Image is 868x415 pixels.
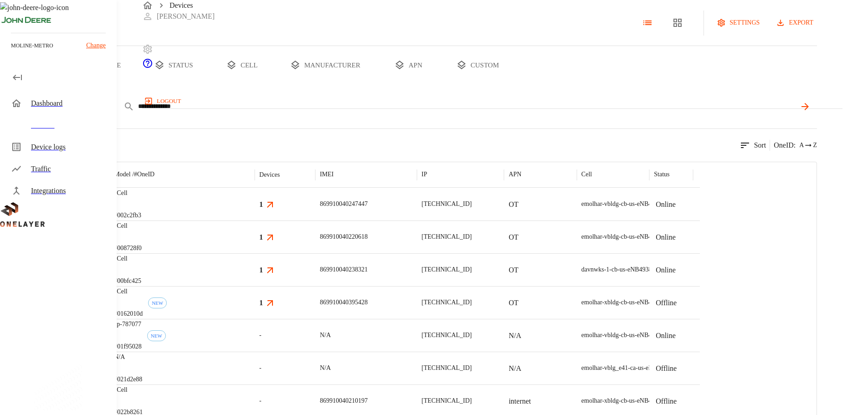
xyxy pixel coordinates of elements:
span: emolhar-vblg_e41-ca-us-eNB432538 [581,364,677,371]
p: OT [508,232,518,243]
p: N/A [508,363,521,374]
p: IP [421,170,427,179]
p: [TECHNICAL_ID] [421,298,472,307]
span: emolhar-xbldg-cb-us-eNB493831 [581,397,668,404]
p: 869910040238321 [320,265,368,274]
p: internet [508,396,531,407]
div: emolhar-vbldg-cb-us-eNB493830 #DH240725611::NOKIA::ASIB [581,232,751,241]
p: Sort [754,140,766,151]
p: eCell [114,287,143,296]
span: - [259,331,262,340]
div: First seen: 09/29/2025 11:26:40 AM [147,330,166,341]
p: N/A [320,364,331,373]
p: Online [656,265,676,276]
div: emolhar-vbldg-cb-us-eNB493830 #DH240725611::NOKIA::ASIB [581,200,751,209]
p: 869910040247447 [320,200,368,209]
button: logout [142,94,185,108]
div: emolhar-vblg_e41-ca-us-eNB432538 #EB211210933::NOKIA::FW2QQD [581,364,770,373]
span: Z [813,141,817,150]
p: Online [656,232,676,243]
p: Offline [656,297,677,308]
p: [TECHNICAL_ID] [421,232,472,241]
span: emolhar-xbldg-cb-us-eNB493831 [581,299,668,306]
a: onelayer-support [142,62,153,70]
div: First seen: 09/30/2025 06:40:42 AM [148,297,167,308]
p: OT [508,199,518,210]
div: emolhar-xbldg-cb-us-eNB493831 #DH240725609::NOKIA::ASIB [581,396,751,405]
span: - [259,396,262,405]
p: #008728f0 [114,244,142,253]
span: emolhar-vbldg-cb-us-eNB493830 [581,200,668,207]
p: eCell [114,189,141,198]
p: OT [508,297,518,308]
p: OneID : [774,140,796,151]
p: [TECHNICAL_ID] [421,396,472,405]
p: Offline [656,363,677,374]
p: [TECHNICAL_ID] [421,364,472,373]
p: eCell [114,385,143,395]
span: A [799,141,804,150]
h3: 1 [259,199,263,210]
p: Cell [581,170,592,179]
span: emolhar-vbldg-cb-us-eNB493830 [581,233,668,240]
p: OT [508,265,518,276]
p: APN [508,170,521,179]
p: ap-787077 [114,320,142,329]
p: [TECHNICAL_ID] [421,265,472,274]
p: N/A [114,353,142,362]
span: # OneID [134,171,154,178]
span: davnwks-1-cb-us-eNB493850 [581,266,658,273]
p: Online [656,199,676,210]
p: [PERSON_NAME] [157,11,215,22]
h3: 1 [259,297,263,308]
p: #0162010d [114,309,143,318]
span: - [259,364,262,373]
p: Model / [114,170,154,179]
span: Support Portal [142,62,153,70]
p: #002c2fb3 [114,211,141,220]
p: [TECHNICAL_ID] [421,200,472,209]
h3: 1 [259,265,263,275]
div: Devices [259,171,280,179]
p: eCell [114,221,142,231]
p: Status [654,170,669,179]
p: N/A [320,331,331,340]
p: #021d2e88 [114,375,142,384]
p: eCell [114,254,141,263]
p: 869910040210197 [320,396,368,405]
span: NEW [149,300,166,306]
p: 869910040395428 [320,298,368,307]
p: [TECHNICAL_ID] [421,331,472,340]
a: logout [142,94,842,108]
p: Online [656,330,676,341]
h3: 1 [259,232,263,242]
div: emolhar-xbldg-cb-us-eNB493831 #DH240725609::NOKIA::ASIB [581,298,751,307]
p: #01f95028 [114,342,142,351]
span: emolhar-vbldg-cb-us-eNB493830 [581,332,668,338]
p: IMEI [320,170,334,179]
p: Offline [656,396,677,407]
div: emolhar-vbldg-cb-us-eNB493830 #DH240725611::NOKIA::ASIB [581,331,751,340]
p: 869910040220618 [320,232,368,241]
span: NEW [148,333,165,338]
p: N/A [508,330,521,341]
p: #00bfc425 [114,277,141,286]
